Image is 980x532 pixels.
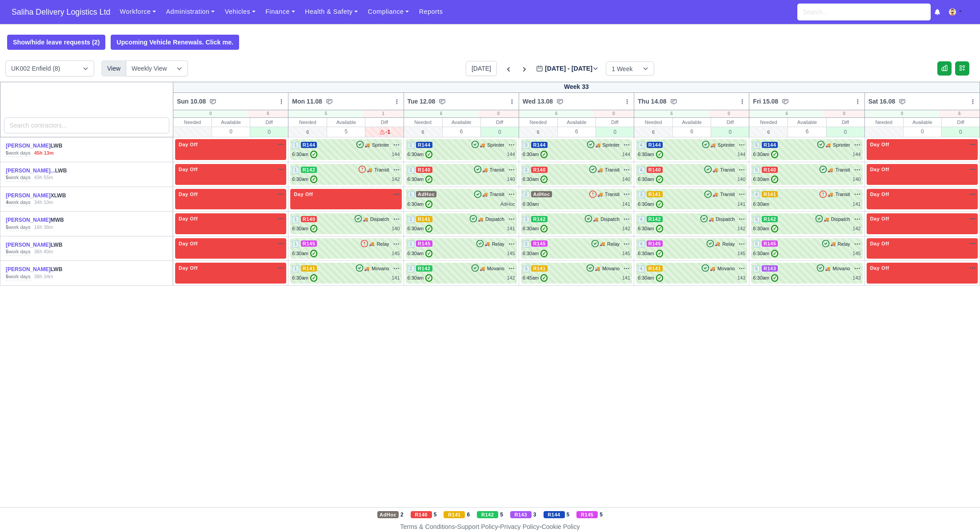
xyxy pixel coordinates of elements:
div: 0 [481,127,519,137]
div: 0 [904,127,941,136]
span: 🚚 [824,216,829,223]
span: R141 [647,265,663,272]
div: 6:30am [753,151,778,158]
span: 🚚 [597,167,603,173]
a: [PERSON_NAME] [6,217,51,223]
span: 2 [408,240,415,248]
span: R142 [762,216,778,222]
span: R142 [647,216,663,222]
span: 1 [292,265,299,272]
span: 🚚 [825,142,831,148]
span: Saliha Delivery Logistics Ltd [7,3,115,21]
span: 🚚 [715,240,720,247]
span: Sprinter [603,141,620,149]
a: Privacy Policy [500,523,540,530]
div: 43h 55m [34,174,53,181]
div: 144 [507,151,515,158]
span: 🚚 [828,167,833,173]
span: 🚚 [830,240,836,247]
div: work days [6,174,31,181]
span: ✓ [310,225,317,232]
div: Diff [711,118,749,127]
strong: 4 [6,200,8,205]
span: R141 [647,191,663,197]
div: 45h 13m [34,150,54,157]
div: 140 [622,176,630,183]
div: 6:30am [292,250,317,257]
div: 6:30am [753,176,778,183]
span: Sprinter [487,141,504,149]
strong: 5 [6,150,8,156]
span: 3 [523,216,530,223]
div: 6 [443,127,480,136]
span: 3 [523,265,530,272]
div: work days [6,199,31,206]
div: Diff [827,118,864,127]
span: 🚚 [712,167,718,173]
div: 6:30am [292,225,317,232]
div: work days [6,248,31,256]
div: 6:30am [753,225,778,232]
span: R145 [301,240,317,247]
span: 1 [292,142,299,149]
span: Day Off [177,191,200,197]
div: LWB [6,167,98,175]
div: Needed [404,118,442,127]
div: XLWB [6,192,98,200]
div: Needed [288,118,327,127]
span: R145 [762,240,778,247]
iframe: Chat Widget [936,489,980,532]
div: 6 [788,127,826,136]
span: Day Off [868,265,891,271]
div: Available [327,118,365,127]
div: 6:30am [408,151,433,158]
div: Needed [749,118,788,127]
div: 140 [392,225,400,232]
div: 6 [634,110,709,117]
span: ✓ [540,151,548,158]
div: work days [6,150,31,157]
span: AdHoc [531,191,552,197]
span: ✓ [310,176,317,183]
span: R140 [647,167,663,173]
div: 0 [827,127,864,137]
div: 6:30am [408,176,433,183]
span: 🚚 [597,191,603,198]
input: Search contractors... [4,117,169,133]
span: R144 [416,142,432,148]
div: 145 [622,250,630,257]
span: R140 [416,167,432,173]
span: R141 [762,191,778,197]
div: 6:30am [753,250,778,257]
span: 5 [753,142,760,149]
span: ✓ [540,225,548,232]
strong: 5 [6,224,8,230]
span: ✓ [310,250,317,257]
span: ✓ [425,250,432,257]
div: 6 [248,110,288,117]
span: 1 [292,240,299,248]
div: Available [212,118,250,127]
span: 2 [408,265,415,272]
span: 5 [753,216,760,223]
a: Health & Safety [300,3,363,20]
span: ✓ [425,151,432,158]
span: 🚚 [710,265,715,272]
div: Week 33 [173,82,980,93]
span: ✓ [425,225,432,232]
span: Relay [722,240,735,248]
div: 6 [673,127,711,136]
span: 🚚 [595,265,600,272]
a: [PERSON_NAME] [6,242,51,248]
div: 0 [594,110,634,117]
span: Transit [835,191,850,198]
div: 141 [852,200,860,208]
a: [PERSON_NAME]... [6,168,55,174]
div: 144 [852,151,860,158]
span: R144 [301,142,317,148]
a: Support Policy [457,523,498,530]
div: 141 [507,225,515,232]
span: 4 [638,142,645,149]
div: 6:30am [638,176,663,183]
span: R145 [531,240,548,247]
